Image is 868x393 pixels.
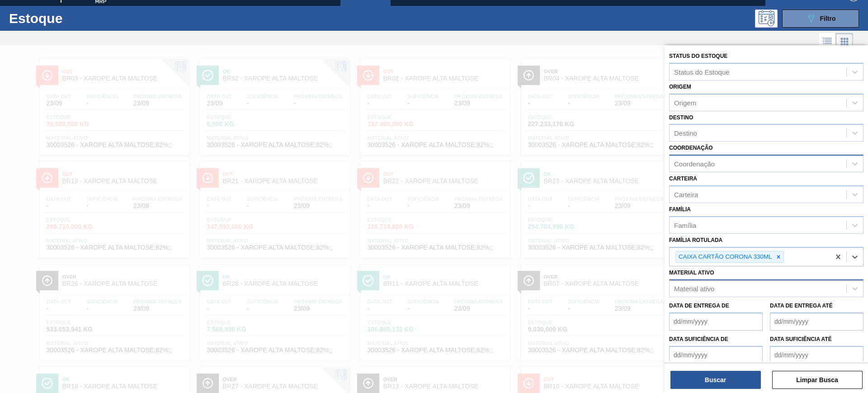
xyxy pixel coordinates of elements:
[770,346,863,364] input: dd/mm/yyyy
[669,313,763,331] input: dd/mm/yyyy
[669,346,763,364] input: dd/mm/yyyy
[674,129,697,137] div: Destino
[674,68,730,76] div: Status do Estoque
[674,190,698,198] div: Carteira
[755,9,778,28] div: Pogramando: nenhum usuário selecionado
[674,221,696,229] div: Família
[770,313,863,331] input: dd/mm/yyyy
[669,175,697,182] label: Carteira
[676,251,774,263] div: CAIXA CARTÃO CORONA 330ML
[669,206,691,213] label: Família
[820,15,836,22] span: Filtro
[674,285,714,293] div: Material ativo
[669,53,727,59] label: Status do Estoque
[836,33,853,50] div: Visão em Cards
[669,237,722,243] label: Família Rotulada
[669,114,693,121] label: Destino
[819,33,836,50] div: Visão em Lista
[770,303,833,309] label: Data de Entrega até
[9,13,144,24] h1: Estoque
[669,336,728,342] label: Data suficiência de
[674,99,696,106] div: Origem
[669,145,713,151] label: Coordenação
[669,270,714,276] label: Material ativo
[669,303,729,309] label: Data de Entrega de
[782,9,859,28] button: Filtro
[770,336,832,342] label: Data suficiência até
[674,160,715,168] div: Coordenação
[669,84,691,90] label: Origem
